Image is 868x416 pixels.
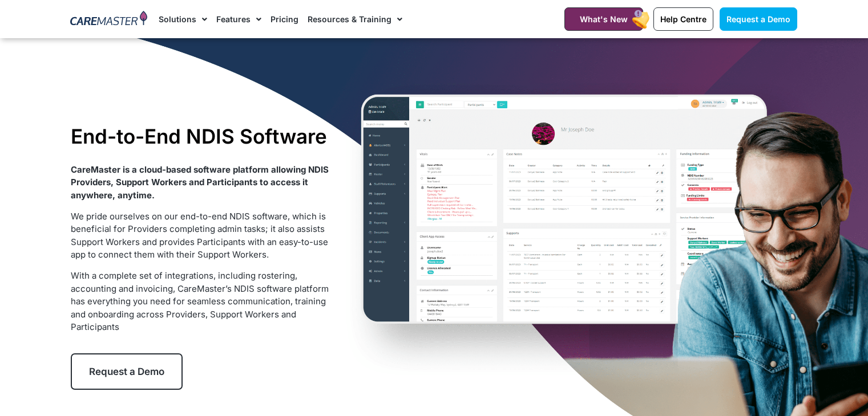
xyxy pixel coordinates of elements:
strong: CareMaster is a cloud-based software platform allowing NDIS Providers, Support Workers and Partic... [71,164,329,201]
a: Help Centre [653,7,713,31]
span: Help Centre [660,14,706,24]
span: Request a Demo [89,366,164,377]
img: CareMaster Logo [70,11,147,28]
a: What's New [564,7,643,31]
h1: End-to-End NDIS Software [71,124,333,148]
p: With a complete set of integrations, including rostering, accounting and invoicing, CareMaster’s ... [71,270,333,334]
span: What's New [580,14,628,24]
a: Request a Demo [720,7,797,31]
a: Request a Demo [71,353,183,390]
span: We pride ourselves on our end-to-end NDIS software, which is beneficial for Providers completing ... [71,211,328,260]
span: Request a Demo [726,14,790,24]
